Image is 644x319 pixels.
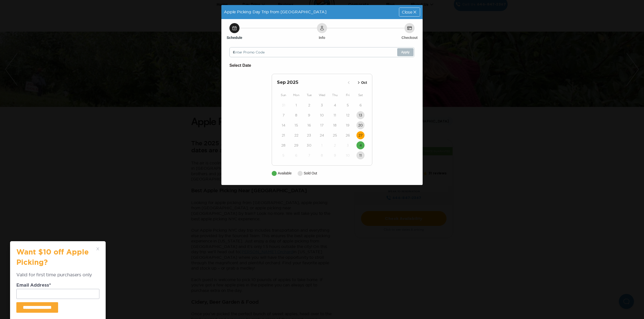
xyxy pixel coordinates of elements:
h3: Want $10 off Apple Picking? [16,247,94,272]
p: Oct [361,80,367,85]
time: 5 [347,103,349,108]
time: 22 [294,133,298,138]
button: 11 [331,111,339,119]
button: 7 [305,151,313,159]
button: 10 [318,111,326,119]
button: 14 [279,121,288,129]
time: 6 [359,103,362,108]
button: 21 [279,131,288,139]
time: 6 [295,153,297,158]
time: 26 [346,133,350,138]
span: Apple Picking Day Trip from [GEOGRAPHIC_DATA] [224,10,327,14]
button: 16 [305,121,313,129]
div: Thu [329,92,341,98]
time: 27 [358,133,363,138]
button: 5 [344,101,352,109]
button: 18 [331,121,339,129]
time: 10 [320,113,324,118]
span: Required [49,283,51,288]
time: 4 [334,103,336,108]
time: 17 [320,123,324,128]
button: 12 [344,111,352,119]
time: 1 [296,103,297,108]
button: 5 [279,151,288,159]
time: 11 [334,113,336,118]
div: Mon [290,92,303,98]
time: 7 [308,153,310,158]
time: 31 [282,103,285,108]
button: 31 [279,101,288,109]
button: 25 [331,131,339,139]
h6: Info [319,35,325,40]
button: 29 [292,141,300,149]
time: 8 [295,113,297,118]
button: 3 [344,141,352,149]
time: 18 [333,123,337,128]
time: 30 [307,143,311,148]
h6: Select Date [229,62,415,69]
time: 9 [308,113,310,118]
div: Valid for first time purchasers only [16,272,99,283]
time: 12 [346,113,349,118]
time: 5 [282,153,285,158]
button: 19 [344,121,352,129]
time: 11 [359,153,362,158]
div: Fri [341,92,354,98]
span: Close [402,10,412,14]
p: Sold Out [304,171,317,176]
div: Sun [277,92,290,98]
time: 21 [282,133,285,138]
dt: Email Address [16,283,99,289]
button: 8 [292,111,300,119]
time: 20 [358,123,363,128]
button: 1 [318,141,326,149]
time: 7 [283,113,285,118]
div: Sat [354,92,367,98]
button: 11 [356,151,365,159]
button: 15 [292,121,300,129]
button: 4 [331,101,339,109]
time: 8 [321,153,323,158]
time: 24 [320,133,324,138]
time: 15 [295,123,298,128]
button: 2 [305,101,313,109]
button: 4 [356,141,365,149]
h6: Checkout [401,35,418,40]
button: 24 [318,131,326,139]
button: 6 [356,101,365,109]
button: 20 [356,121,365,129]
p: Available [278,171,292,176]
time: 9 [334,153,336,158]
button: 17 [318,121,326,129]
button: 22 [292,131,300,139]
button: 30 [305,141,313,149]
button: 28 [279,141,288,149]
h2: Sep 2025 [277,79,345,86]
button: 23 [305,131,313,139]
div: Wed [315,92,328,98]
button: 9 [305,111,313,119]
button: 9 [331,151,339,159]
time: 2 [308,103,310,108]
time: 25 [333,133,337,138]
time: 3 [321,103,323,108]
button: 3 [318,101,326,109]
button: Oct [355,79,369,87]
time: 14 [282,123,285,128]
time: 2 [334,143,336,148]
time: 4 [359,143,362,148]
time: 10 [346,153,350,158]
div: Tue [303,92,315,98]
button: 10 [344,151,352,159]
time: 23 [307,133,311,138]
h6: Schedule [227,35,242,40]
time: 13 [359,113,362,118]
time: 28 [281,143,286,148]
button: 2 [331,141,339,149]
time: 19 [346,123,349,128]
button: 8 [318,151,326,159]
button: 26 [344,131,352,139]
time: 16 [307,123,311,128]
button: 1 [292,101,300,109]
button: 6 [292,151,300,159]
